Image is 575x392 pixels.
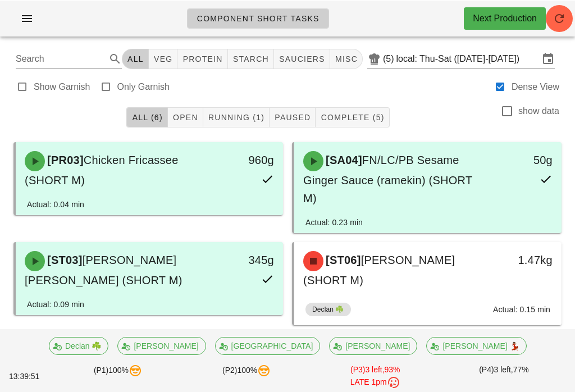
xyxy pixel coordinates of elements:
span: 3 left, [494,364,513,373]
span: Complete (5) [320,112,384,121]
span: Chicken Fricassee (SHORT M) [25,153,179,186]
span: starch [232,54,269,63]
label: Only Garnish [117,81,170,92]
span: [ST03] [45,253,83,266]
div: 1.47kg [500,250,553,268]
a: Component Short Tasks [187,8,329,28]
span: FN/LC/PB Sesame Ginger Sauce (ramekin) (SHORT M) [303,153,472,204]
div: (5) [383,53,396,64]
span: 3 left, [365,364,384,373]
button: sauciers [274,48,330,69]
button: Running (1) [203,107,270,127]
div: LATE 1pm [313,375,437,389]
span: Running (1) [208,112,264,121]
button: Open [168,107,203,127]
span: [PERSON_NAME] (SHORT M) [303,253,455,286]
div: Actual: 0.15 min [493,303,550,315]
button: misc [330,48,363,69]
button: veg [149,48,178,69]
span: Declan ☘️ [56,337,101,354]
div: Actual: 0.04 min [27,198,84,210]
div: Next Production [473,11,537,25]
span: [PERSON_NAME] [336,337,410,354]
span: [PERSON_NAME] 💃🏽 [433,337,519,354]
button: Complete (5) [316,107,389,127]
label: Dense View [512,81,559,92]
div: (P3) 93% [311,361,440,391]
div: 345g [222,250,274,268]
div: Actual: 0.09 min [27,298,84,310]
span: sauciers [279,54,325,63]
label: Show Garnish [34,81,90,92]
span: Component Short Tasks [197,13,320,22]
button: Paused [270,107,316,127]
button: All (6) [126,107,167,127]
div: 960g [222,151,274,168]
span: Paused [274,112,311,121]
span: All (6) [131,112,162,121]
span: [GEOGRAPHIC_DATA] [222,337,313,354]
span: [SA04] [323,153,362,166]
button: starch [228,48,274,69]
span: [PERSON_NAME] [PERSON_NAME] (SHORT M) [25,253,182,286]
div: 50g [500,151,553,168]
div: (P2) 100% [182,361,311,391]
span: [PERSON_NAME] [125,337,198,354]
span: misc [335,54,358,63]
span: Declan ☘️ [312,302,344,316]
label: show data [518,105,559,116]
span: All [127,54,144,63]
div: 13:39:51 [7,368,53,384]
span: veg [153,54,173,63]
div: (P1) 100% [53,361,182,391]
span: [PR03] [45,153,84,166]
span: Open [172,112,198,121]
span: protein [182,54,222,63]
button: protein [177,48,227,69]
span: [ST06] [323,253,361,266]
button: All [122,48,149,69]
div: Actual: 0.23 min [305,216,363,228]
div: (P4) 77% [440,361,568,391]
